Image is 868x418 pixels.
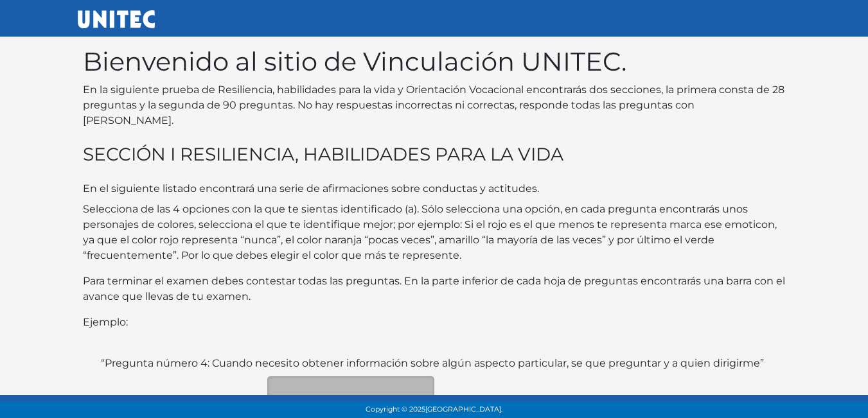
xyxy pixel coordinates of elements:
[83,315,786,330] p: Ejemplo:
[83,202,786,263] p: Selecciona de las 4 opciones con la que te sientas identificado (a). Sólo selecciona una opción, ...
[83,274,786,304] p: Para terminar el examen debes contestar todas las preguntas. En la parte inferior de cada hoja de...
[83,144,786,166] h3: SECCIÓN I RESILIENCIA, HABILIDADES PARA LA VIDA
[101,356,764,371] label: “Pregunta número 4: Cuando necesito obtener información sobre algún aspecto particular, se que pr...
[425,405,502,414] span: [GEOGRAPHIC_DATA].
[83,82,786,128] p: En la siguiente prueba de Resiliencia, habilidades para la vida y Orientación Vocacional encontra...
[83,46,786,77] h1: Bienvenido al sitio de Vinculación UNITEC.
[83,181,786,196] p: En el siguiente listado encontrará una serie de afirmaciones sobre conductas y actitudes.
[78,10,155,28] img: UNITEC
